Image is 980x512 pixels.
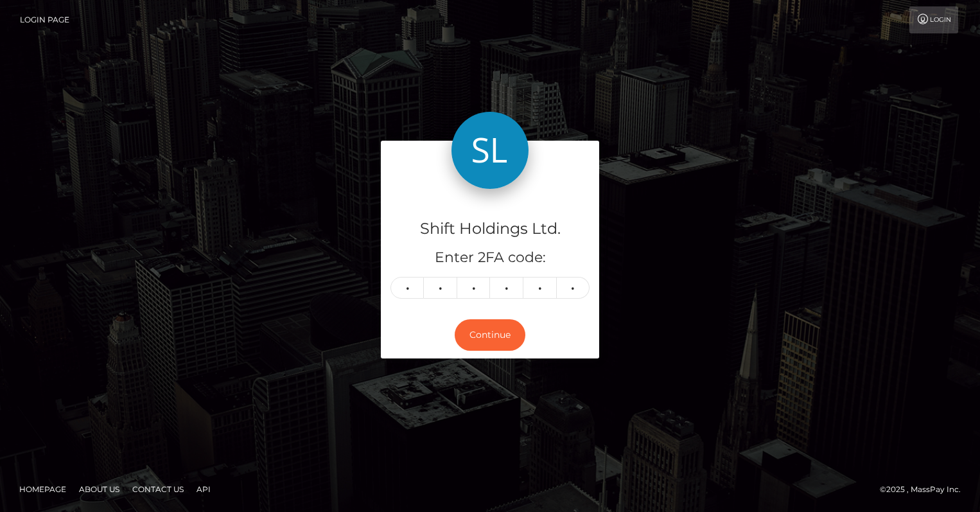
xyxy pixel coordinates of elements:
div: © 2025 , MassPay Inc. [880,482,970,497]
h5: Enter 2FA code: [390,248,590,268]
img: Shift Holdings Ltd. [451,112,529,189]
a: API [191,479,216,499]
a: About Us [74,479,125,499]
a: Login [909,6,958,33]
button: Continue [455,319,525,351]
a: Login Page [20,6,69,33]
h4: Shift Holdings Ltd. [390,218,590,240]
a: Homepage [14,479,71,499]
a: Contact Us [127,479,189,499]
